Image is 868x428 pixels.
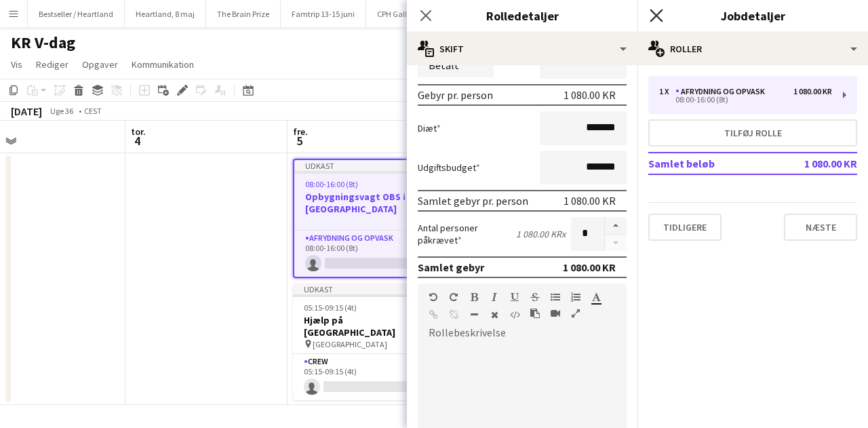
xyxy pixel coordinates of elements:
[291,133,308,149] span: 5
[132,58,194,71] span: Kommunikation
[648,153,779,174] td: Samlet beløb
[637,33,868,65] div: Roller
[293,354,445,400] app-card-role: Crew0/105:15-09:15 (4t)
[31,56,74,73] a: Rediger
[571,292,580,303] button: Ordnet liste
[418,260,484,274] div: Samlet gebyr
[637,7,868,24] h3: Jobdetaljer
[294,191,443,215] h3: Opbygningsvagt OBS i [GEOGRAPHIC_DATA]
[516,228,566,240] div: 1 080.00 KR x
[407,33,637,65] div: Skift
[126,56,199,73] a: Kommunikation
[564,88,616,102] div: 1 080.00 KR
[82,58,118,71] span: Opgaver
[281,1,366,27] button: Famtrip 13-15 juni
[591,292,601,303] button: Tekstfarve
[490,292,499,303] button: Kursiv
[510,309,519,320] button: HTML-kode
[77,56,123,73] a: Opgaver
[510,292,519,303] button: Understregning
[418,194,528,208] div: Samlet gebyr pr. person
[36,58,68,71] span: Rediger
[418,222,516,246] label: Antal personer påkrævet
[11,58,22,71] span: Vis
[11,33,75,53] h1: KR V-dag
[293,314,445,338] h3: Hjælp på [GEOGRAPHIC_DATA]
[564,194,616,208] div: 1 080.00 KR
[293,284,445,400] app-job-card: Udkast05:15-09:15 (4t)0/1Hjælp på [GEOGRAPHIC_DATA] [GEOGRAPHIC_DATA]1 RolleCrew0/105:15-09:15 (4t)
[11,104,42,118] div: [DATE]
[648,214,722,241] button: Tidligere
[429,292,438,303] button: Fortryd
[84,106,102,116] div: CEST
[418,161,480,174] label: Udgiftsbudget
[793,87,832,96] div: 1 080.00 KR
[407,7,637,24] h3: Rolledetaljer
[429,58,459,72] span: Betalt
[313,339,387,349] span: [GEOGRAPHIC_DATA]
[469,309,479,320] button: Vandret linje
[45,106,79,116] span: Uge 36
[551,308,560,319] button: Indsæt video
[293,125,308,138] span: fre.
[125,1,206,27] button: Heartland, 8 maj
[294,231,443,277] app-card-role: Afrydning og opvask0/108:00-16:00 (8t)
[294,160,443,171] div: Udkast
[28,1,125,27] button: Bestseller / Heartland
[305,179,358,189] span: 08:00-16:00 (8t)
[551,292,560,303] button: Uordnet liste
[779,153,858,174] td: 1 080.00 KR
[5,56,28,73] a: Vis
[675,87,770,96] div: Afrydning og opvask
[131,125,146,138] span: tor.
[304,303,357,313] span: 05:15-09:15 (4t)
[605,217,627,235] button: Forøg
[293,159,445,278] app-job-card: Udkast08:00-16:00 (8t)0/1Opbygningsvagt OBS i [GEOGRAPHIC_DATA]1 RolleAfrydning og opvask0/108:00...
[648,119,857,147] button: Tilføj rolle
[206,1,281,27] button: The Brain Prize
[530,308,540,319] button: Sæt ind som almindelig tekst
[530,292,540,303] button: Gennemstreget
[418,88,493,102] div: Gebyr pr. person
[469,292,479,303] button: Fed
[366,1,423,27] button: CPH Galla
[563,260,616,274] div: 1 080.00 KR
[293,284,445,294] div: Udkast
[571,308,580,319] button: Fuld skærm
[659,96,832,103] div: 08:00-16:00 (8t)
[784,214,857,241] button: Næste
[659,87,675,96] div: 1 x
[129,133,146,149] span: 4
[449,292,458,303] button: Gentag
[418,122,441,134] label: Diæt
[490,309,499,320] button: Ryd formatering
